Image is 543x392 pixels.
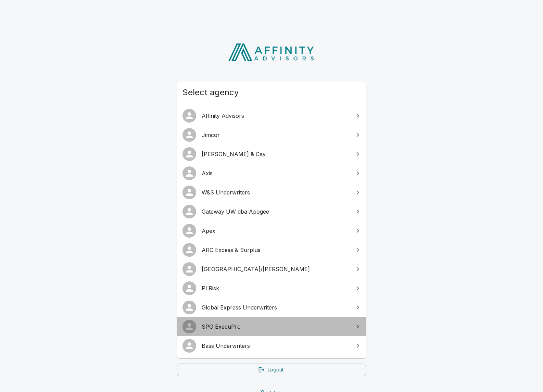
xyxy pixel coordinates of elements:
span: SPG ExecuPro [202,323,350,331]
span: W&S Underwriters [202,188,350,197]
a: Bass Underwriters [177,336,366,355]
span: Apex [202,227,350,235]
a: W&S Underwriters [177,183,366,202]
span: Bass Underwriters [202,342,350,350]
span: PLRisk [202,284,350,292]
a: Global Express Underwriters [177,298,366,317]
a: PLRisk [177,279,366,298]
img: Affinity Advisors Logo [223,41,321,64]
a: Affinity Advisors [177,106,366,125]
span: Jimcor [202,131,350,139]
a: [PERSON_NAME] & Cay [177,144,366,164]
span: [PERSON_NAME] & Cay [202,150,350,158]
span: Select agency [182,87,361,98]
a: Gateway UW dba Apogee [177,202,366,221]
span: Affinity Advisors [202,112,350,120]
a: ARC Excess & Surplus [177,240,366,260]
a: Axis [177,164,366,183]
span: Axis [202,169,350,177]
span: Global Express Underwriters [202,303,350,312]
a: Logout [177,364,366,376]
a: SPG ExecuPro [177,317,366,336]
a: Jimcor [177,125,366,144]
a: Apex [177,221,366,240]
span: Gateway UW dba Apogee [202,207,350,216]
span: ARC Excess & Surplus [202,246,350,254]
span: [GEOGRAPHIC_DATA]/[PERSON_NAME] [202,265,350,273]
a: [GEOGRAPHIC_DATA]/[PERSON_NAME] [177,260,366,279]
